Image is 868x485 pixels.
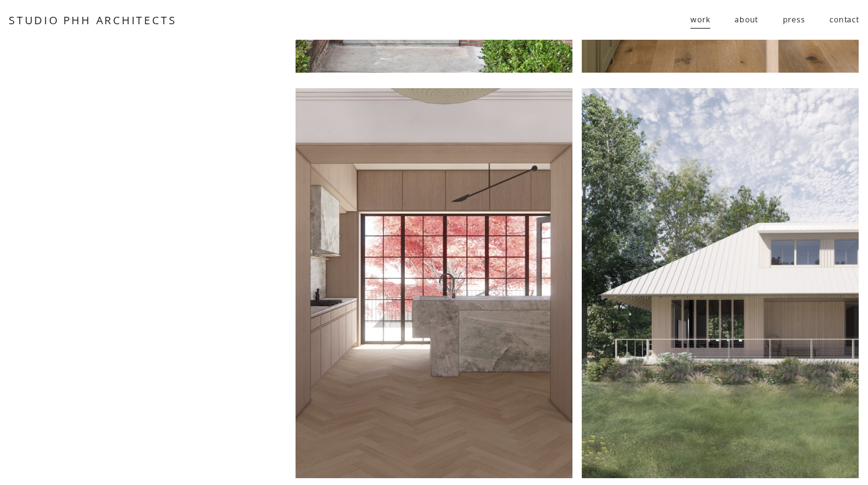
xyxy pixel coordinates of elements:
a: folder dropdown [690,9,710,30]
a: contact [830,9,859,30]
a: press [783,9,805,30]
span: work [690,11,710,30]
a: STUDIO PHH ARCHITECTS [9,12,176,27]
a: about [735,9,758,30]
